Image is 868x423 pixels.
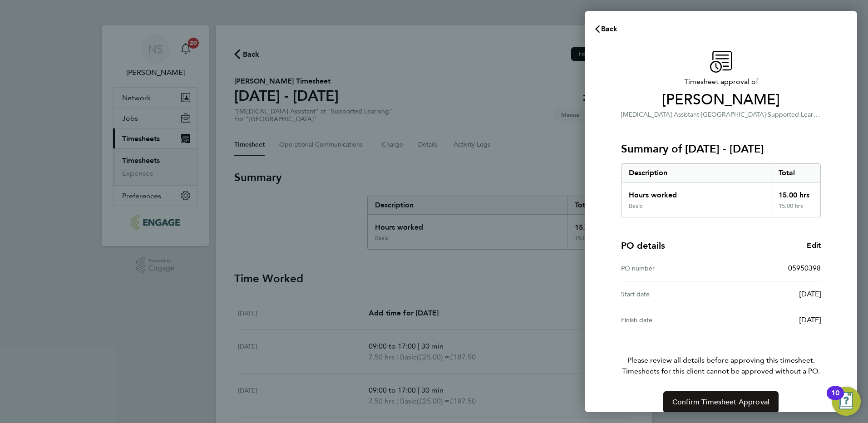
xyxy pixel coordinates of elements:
[621,111,699,118] span: [MEDICAL_DATA] Assistant
[629,202,642,210] div: Basic
[672,398,769,407] span: Confirm Timesheet Approval
[771,202,821,217] div: 15.00 hrs
[807,241,821,250] span: Edit
[621,76,821,87] span: Timesheet approval of
[832,387,861,416] button: Open Resource Center, 10 new notifications
[585,20,627,38] button: Back
[771,182,821,202] div: 15.00 hrs
[701,111,766,118] span: [GEOGRAPHIC_DATA]
[610,333,832,377] p: Please review all details before approving this timesheet.
[721,289,821,300] div: [DATE]
[663,391,779,413] button: Confirm Timesheet Approval
[621,182,771,202] div: Hours worked
[768,110,826,118] span: Supported Learning
[699,111,701,118] span: ·
[621,91,821,109] span: [PERSON_NAME]
[621,315,721,325] div: Finish date
[788,264,821,272] span: 05950398
[601,25,618,33] span: Back
[621,263,721,274] div: PO number
[766,111,768,118] span: ·
[621,239,665,252] h4: PO details
[621,289,721,300] div: Start date
[621,163,821,217] div: Summary of 22 - 28 Sep 2025
[721,315,821,325] div: [DATE]
[621,142,821,156] h3: Summary of [DATE] - [DATE]
[807,240,821,251] a: Edit
[610,366,832,377] span: Timesheets for this client cannot be approved without a PO.
[831,393,839,405] div: 10
[621,164,771,182] div: Description
[771,164,821,182] div: Total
